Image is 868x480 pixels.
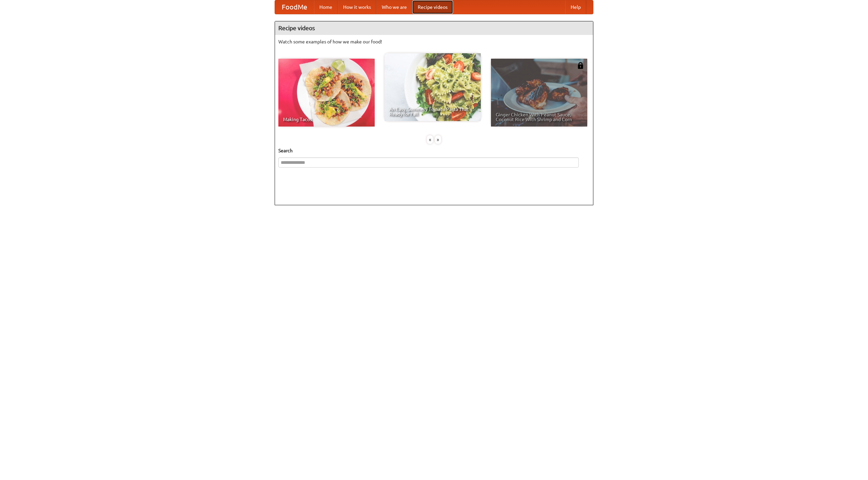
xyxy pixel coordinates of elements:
a: Making Tacos [278,59,375,127]
h4: Recipe videos [275,21,593,35]
a: Who we are [376,0,412,14]
a: An Easy, Summery Tomato Pasta That's Ready for Fall [384,53,481,121]
div: « [427,135,433,144]
p: Watch some examples of how we make our food! [278,38,590,45]
span: An Easy, Summery Tomato Pasta That's Ready for Fall [389,107,476,116]
a: FoodMe [275,0,314,14]
a: Recipe videos [412,0,453,14]
img: 483408.png [577,62,584,69]
a: How it works [338,0,376,14]
span: Making Tacos [283,117,370,122]
div: » [435,135,441,144]
h5: Search [278,147,590,154]
a: Home [314,0,338,14]
a: Help [565,0,586,14]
